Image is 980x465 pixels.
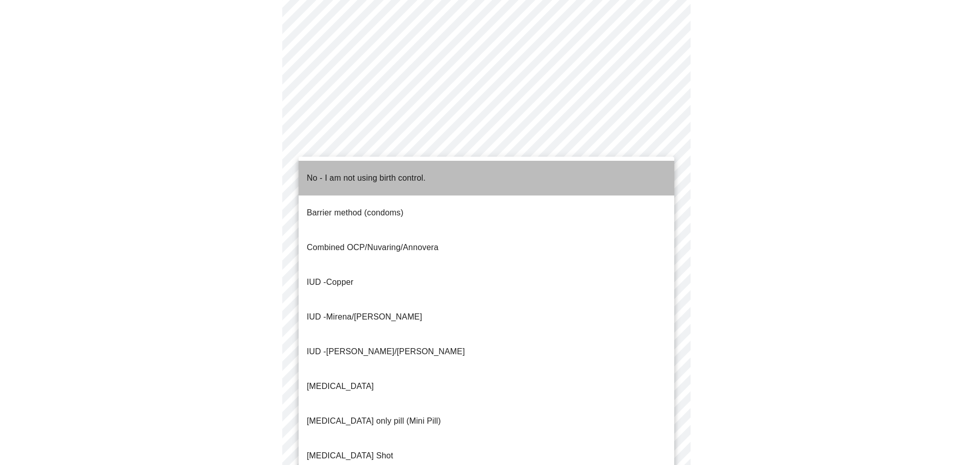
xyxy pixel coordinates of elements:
[307,276,353,288] p: Copper
[307,207,403,219] p: Barrier method (condoms)
[307,347,326,356] span: IUD -
[307,311,422,323] p: IUD -
[307,241,438,254] p: Combined OCP/Nuvaring/Annovera
[307,380,374,393] p: [MEDICAL_DATA]
[307,346,465,358] p: [PERSON_NAME]/[PERSON_NAME]
[307,450,393,462] p: [MEDICAL_DATA] Shot
[307,172,426,184] p: No - I am not using birth control.
[326,312,422,321] span: Mirena/[PERSON_NAME]
[307,278,326,286] span: IUD -
[307,415,441,427] p: [MEDICAL_DATA] only pill (Mini Pill)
